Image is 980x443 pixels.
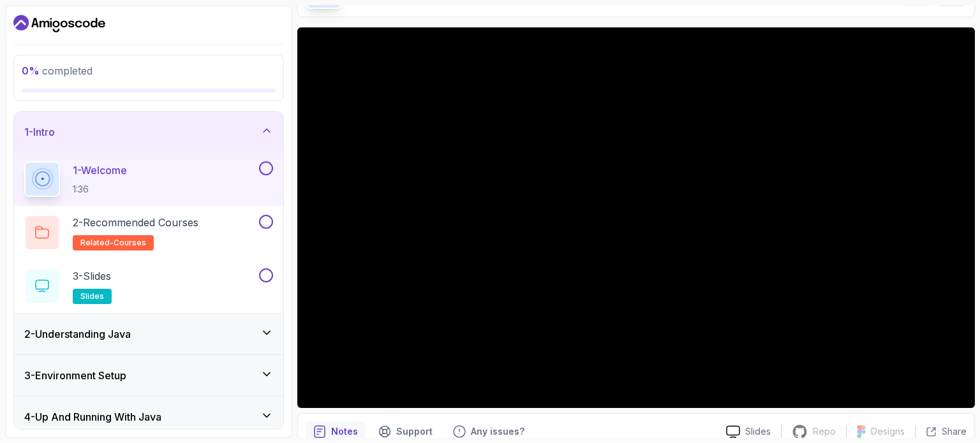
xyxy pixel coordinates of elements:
h3: 4 - Up And Running With Java [24,409,161,425]
h3: 3 - Environment Setup [24,368,126,383]
button: 4-Up And Running With Java [14,396,283,437]
button: Feedback button [445,421,532,442]
button: 2-Recommended Coursesrelated-courses [24,215,273,251]
p: Designs [871,425,905,438]
button: 2-Understanding Java [14,314,283,354]
p: Notes [331,425,358,438]
p: Share [942,425,967,438]
button: 3-Slidesslides [24,268,273,304]
button: 1-Welcome1:36 [24,161,273,197]
span: slides [80,291,104,301]
button: notes button [306,421,366,442]
p: 1:36 [73,183,127,196]
button: 3-Environment Setup [14,355,283,396]
h3: 2 - Understanding Java [24,326,131,342]
iframe: 1 - Hi [297,27,975,408]
a: Slides [716,425,781,439]
span: completed [22,64,93,77]
p: 1 - Welcome [73,163,127,178]
p: 2 - Recommended Courses [73,215,198,230]
button: Share [915,425,967,438]
button: 1-Intro [14,112,283,152]
p: 3 - Slides [73,268,111,284]
p: Any issues? [471,425,524,438]
button: Support button [371,421,440,442]
span: related-courses [80,238,146,248]
span: 0 % [22,64,40,77]
a: Dashboard [13,13,105,34]
p: Repo [813,425,836,438]
h3: 1 - Intro [24,124,55,140]
p: Support [396,425,433,438]
p: Slides [745,425,771,438]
